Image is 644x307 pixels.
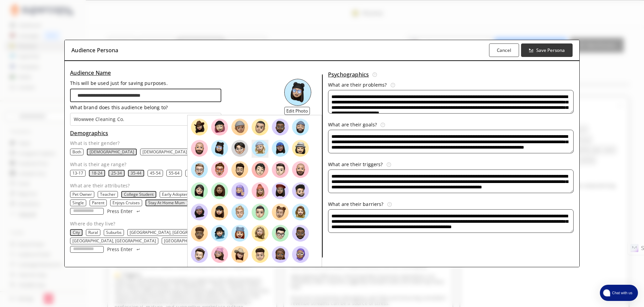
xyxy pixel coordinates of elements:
[90,149,134,155] p: [DEMOGRAPHIC_DATA]
[186,200,191,206] img: delete
[148,200,185,206] button: Stay at home mum
[130,230,213,235] button: Atlanta, GA
[328,69,369,80] u: Psychographics
[328,162,383,167] p: What are their triggers?
[112,200,140,206] button: Enjoys Cruises
[107,246,141,253] button: Press Enter
[71,45,118,55] h3: Audience Persona
[70,170,319,177] div: age-text-list
[107,247,133,252] p: Press Enter
[142,149,187,155] button: Male
[286,108,308,114] b: Edit Photo
[70,141,319,146] p: What is their gender?
[70,183,319,188] p: What are their attributes?
[497,47,511,53] b: Cancel
[90,149,134,155] button: Female
[131,171,141,176] button: 35-44
[70,149,319,155] div: gender-text-list
[72,238,156,244] button: Chicago, IL
[70,105,221,110] p: What brand does this audience belong to?
[111,171,122,176] button: 25-34
[130,230,213,235] p: [GEOGRAPHIC_DATA], [GEOGRAPHIC_DATA]
[600,285,638,301] button: atlas-launcher
[70,128,322,138] h3: Demographics
[164,238,205,244] p: [GEOGRAPHIC_DATA]
[186,200,191,206] button: remove Stay at home mum
[100,192,116,197] button: Teacher
[72,238,156,244] p: [GEOGRAPHIC_DATA], [GEOGRAPHIC_DATA]
[328,82,387,88] p: What are their problems?
[328,209,574,233] textarea: audience-persona-input-textarea
[92,171,102,176] button: 18-24
[70,162,319,167] p: What is their age range?
[70,221,319,226] p: Where do they live?
[387,202,392,207] img: Tooltip Icon
[73,230,80,235] button: City
[70,69,111,76] u: Audience Name
[124,192,154,197] button: College Student
[328,202,384,207] p: What are their barriers?
[536,47,565,53] b: Save Persona
[328,130,574,153] textarea: audience-persona-input-textarea
[70,229,319,253] div: location-text-list
[150,171,161,176] button: 45-54
[489,43,519,57] button: Cancel
[387,162,391,167] img: Tooltip Icon
[169,171,180,176] button: 55-64
[391,83,395,87] img: Tooltip Icon
[72,171,83,176] button: 13-17
[136,248,140,250] img: Press Enter
[136,210,140,212] img: Press Enter
[107,208,141,215] button: Press Enter
[72,200,84,206] button: Single
[70,208,104,215] input: occupation-input
[284,107,310,115] button: Edit Photo
[609,290,634,296] span: Chat with us
[373,72,377,77] img: Tooltip Icon
[88,230,98,235] button: Rural
[142,149,187,155] p: [DEMOGRAPHIC_DATA]
[107,209,133,214] p: Press Enter
[328,90,574,114] textarea: audience-persona-input-textarea
[70,81,221,86] p: This will be used just for saving purposes.
[381,123,385,127] img: Tooltip Icon
[70,89,221,102] input: audience-persona-input-input
[72,149,81,155] button: Both
[162,192,188,197] button: Early Adopter
[70,191,319,215] div: occupation-text-list
[164,238,205,244] button: United States
[106,230,122,235] button: Suburbs
[92,200,104,206] button: Parent
[70,246,104,253] input: location-input
[521,43,573,57] button: Save Persona
[328,170,574,193] textarea: audience-persona-input-textarea
[328,122,377,127] p: What are their goals?
[72,192,92,197] button: Pet Owner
